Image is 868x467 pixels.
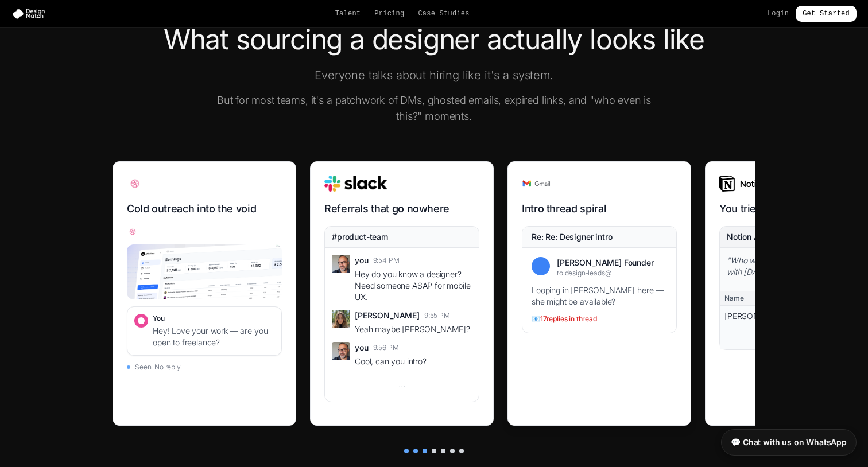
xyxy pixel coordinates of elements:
span: 9:55 PM [424,311,450,320]
span: you [355,342,369,353]
div: [PERSON_NAME] [720,306,758,349]
a: Talent [335,9,361,18]
h3: Cold outreach into the void [127,201,282,217]
span: #product-team [332,231,388,243]
div: Re: Re: Designer intro [532,231,612,243]
div: 📧 17 replies in thread [532,314,667,324]
span: 9:54 PM [373,256,400,265]
div: Seen. No reply. [127,363,282,372]
span: you [355,255,369,266]
span: 9:56 PM [373,343,399,352]
img: Dribbble [127,226,138,238]
div: Cool, can you intro? [355,356,472,367]
span: [PERSON_NAME] [355,310,420,321]
div: Yep. This is a real process someone used to hire. [310,161,494,426]
img: You [332,255,350,273]
div: Yep. This is a real process someone used to hire. [113,161,296,426]
div: Hey do you know a designer? Need someone ASAP for mobile UX. [355,268,472,303]
img: xMarkets dashboard [127,244,282,299]
img: Design Match [11,8,51,20]
div: Looping in [PERSON_NAME] here — she might be available? [532,285,667,308]
img: You [332,342,350,360]
div: [PERSON_NAME] Founder [557,257,667,268]
div: Hey! Love your work — are you open to freelance? [153,325,274,348]
a: Pricing [374,9,404,18]
p: But for most teams, it's a patchwork of DMs, ghosted emails, expired links, and "who even is this... [214,92,654,124]
img: Slack [324,176,387,192]
div: to design-leads@ [557,268,667,278]
div: Name [720,291,758,305]
div: Yep. This is a real process someone used to hire. [507,161,691,426]
img: Dribbble [127,176,143,192]
div: Notion AI [727,231,762,243]
h3: Intro thread spiral [522,201,677,217]
img: Sarah [332,310,350,328]
a: Case Studies [418,9,469,18]
a: Login [768,9,789,18]
a: Get Started [796,6,857,22]
img: Notion [719,176,766,192]
h2: What sourcing a designer actually looks like [113,26,755,53]
div: ... [332,374,472,395]
h3: Referrals that go nowhere [324,201,479,217]
div: " Who was that designer we worked with [DATE]? " [727,255,867,278]
a: 💬 Chat with us on WhatsApp [721,429,857,456]
div: Yeah maybe [PERSON_NAME]? [355,324,472,335]
div: You [153,314,274,323]
p: Everyone talks about hiring like it's a system. [214,67,654,83]
img: Gmail [522,176,551,192]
